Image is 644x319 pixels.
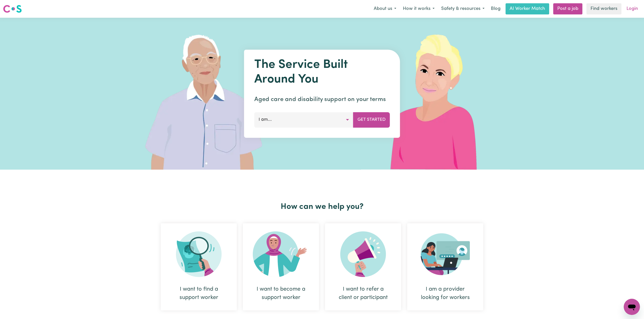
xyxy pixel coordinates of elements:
a: Blog [488,3,504,14]
div: I want to find a support worker [161,223,237,310]
div: I am a provider looking for workers [407,223,483,310]
a: AI Worker Match [506,3,549,14]
img: Become Worker [253,231,309,277]
p: Aged care and disability support on your terms [254,95,390,104]
div: I want to become a support worker [255,285,307,302]
iframe: Button to launch messaging window [624,299,640,315]
div: I want to become a support worker [243,223,319,310]
a: Find workers [586,3,621,14]
div: I am a provider looking for workers [419,285,471,302]
button: I am... [254,112,353,127]
button: About us [370,4,400,14]
div: I want to find a support worker [173,285,225,302]
h2: How can we help you? [158,202,486,212]
button: Safety & resources [438,4,488,14]
div: I want to refer a client or participant [325,223,401,310]
button: How it works [400,4,438,14]
img: Refer [340,231,386,277]
div: I want to refer a client or participant [337,285,389,302]
img: Provider [421,231,470,277]
a: Careseekers logo [3,3,22,15]
img: Search [176,231,222,277]
img: Careseekers logo [3,4,22,13]
h1: The Service Built Around You [254,58,390,87]
a: Login [623,3,641,14]
a: Post a job [553,3,582,14]
button: Get Started [353,112,390,127]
